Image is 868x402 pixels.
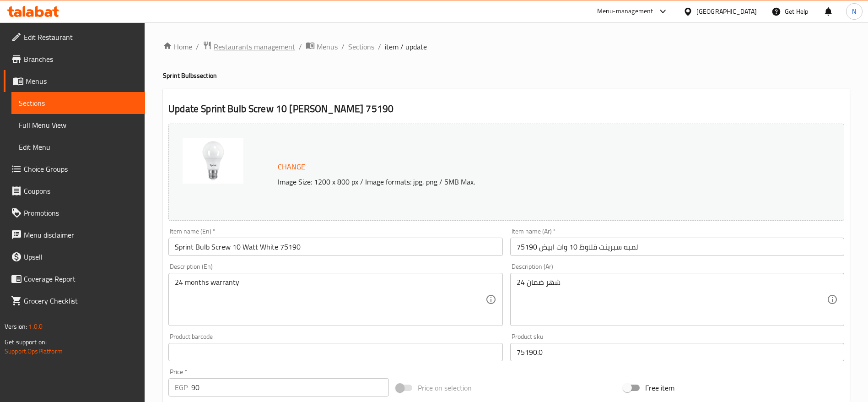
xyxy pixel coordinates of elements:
[214,41,295,52] span: Restaurants management
[24,251,138,262] span: Upsell
[163,71,850,80] h4: Sprint Bulbs section
[183,138,243,184] img: blob_638135368941389000
[19,120,138,130] span: Full Menu View
[418,382,472,393] span: Price on selection
[24,32,138,43] span: Edit Restaurant
[5,336,47,348] span: Get support on:
[5,321,27,332] span: Version:
[24,54,138,65] span: Branches
[26,76,138,87] span: Menus
[191,378,389,397] input: Please enter price
[11,114,145,136] a: Full Menu View
[378,41,381,52] li: /
[24,295,138,306] span: Grocery Checklist
[24,207,138,218] span: Promotions
[4,48,145,70] a: Branches
[517,278,827,321] textarea: 24 شهر ضمان
[24,229,138,240] span: Menu disclaimer
[4,290,145,312] a: Grocery Checklist
[341,41,345,52] li: /
[24,185,138,196] span: Coupons
[274,158,309,176] button: Change
[4,224,145,246] a: Menu disclaimer
[196,41,199,52] li: /
[299,41,302,52] li: /
[385,41,427,52] span: item / update
[163,41,850,53] nav: breadcrumb
[510,238,844,256] input: Enter name Ar
[306,41,338,53] a: Menus
[4,26,145,48] a: Edit Restaurant
[5,345,63,357] a: Support.OpsPlatform
[278,160,305,174] span: Change
[4,180,145,202] a: Coupons
[19,98,138,109] span: Sections
[645,382,674,393] span: Free item
[510,343,844,361] input: Please enter product sku
[274,176,760,187] p: Image Size: 1200 x 800 px / Image formats: jpg, png / 5MB Max.
[203,41,295,53] a: Restaurants management
[11,136,145,158] a: Edit Menu
[24,163,138,174] span: Choice Groups
[852,6,856,16] span: N
[28,321,43,332] span: 1.0.0
[19,141,138,152] span: Edit Menu
[175,278,485,321] textarea: 24 months warranty
[4,268,145,290] a: Coverage Report
[4,246,145,268] a: Upsell
[11,92,145,114] a: Sections
[4,158,145,180] a: Choice Groups
[175,382,188,393] p: EGP
[4,202,145,224] a: Promotions
[597,6,653,17] div: Menu-management
[317,41,338,52] span: Menus
[163,41,192,52] a: Home
[696,6,757,16] div: [GEOGRAPHIC_DATA]
[168,343,502,361] input: Please enter product barcode
[348,41,374,52] a: Sections
[168,102,844,116] h2: Update Sprint Bulb Screw 10 [PERSON_NAME] 75190
[24,273,138,284] span: Coverage Report
[4,70,145,92] a: Menus
[168,238,502,256] input: Enter name En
